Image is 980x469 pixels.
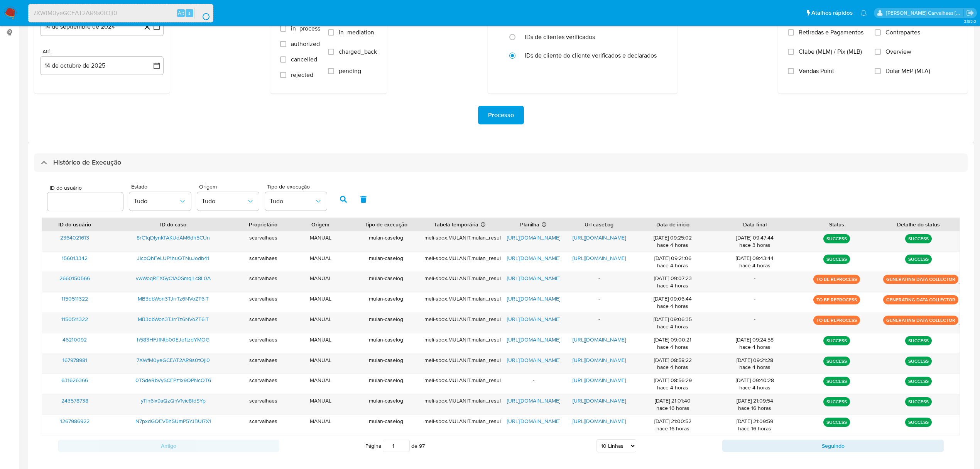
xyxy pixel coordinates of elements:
button: search-icon [194,8,210,19]
span: 3.163.0 [964,18,976,24]
a: Sair [966,9,974,17]
input: Pesquise usuários ou casos... [29,8,213,18]
a: Notificações [860,10,867,16]
span: s [188,9,191,17]
p: sara.carvalhaes@mercadopago.com.br [886,9,964,17]
span: Atalhos rápidos [811,9,853,17]
span: Alt [178,9,184,17]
